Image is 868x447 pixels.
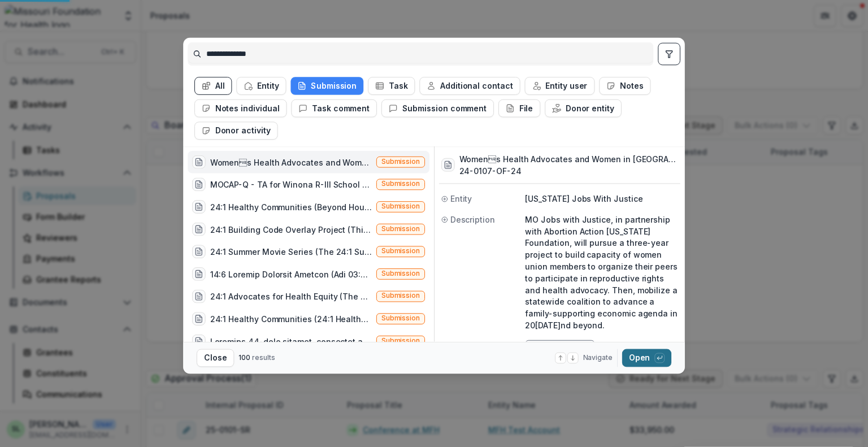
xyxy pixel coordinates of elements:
[290,77,363,95] button: Submission
[381,337,420,345] span: Submission
[583,353,613,363] span: Navigate
[450,340,494,352] span: Grant Type
[658,43,680,66] button: toggle filters
[236,77,286,95] button: Entity
[545,99,622,118] button: Donor entity
[210,179,372,190] div: MOCAP-Q - TA for Winona R-III School District - Farm to School (MOCAP-Q - TA for [GEOGRAPHIC_DATA...
[210,335,372,347] div: Loremips 44-dolo sitamet, consectet adipisc, elitseddoe tem incid utlabore et dolorem al enimadmi...
[459,153,678,165] h3: Womens Health Advocates and Women in [GEOGRAPHIC_DATA]: A New Partnership to Increase Health Equity
[252,354,275,362] span: results
[381,180,420,188] span: Submission
[210,268,372,280] div: 14:6 Loremip Dolorsit Ametcon (Adi 03:8 Elitsed Doeiusmo Tempori utla etdolo m aliquae adminimven...
[194,121,278,140] button: Donor activity
[419,77,520,95] button: Additional contact
[197,349,234,367] button: Close
[210,223,372,235] div: 24:1 Building Code Overlay Project (This Building Code Overlay project is a two-year, cross-secto...
[381,225,420,233] span: Submission
[525,193,678,205] p: [US_STATE] Jobs With Justice
[210,246,372,258] div: 24:1 Summer Movie Series (The 24:1 Summer Movie Series is a free monthly event that will build so...
[291,99,377,118] button: Task comment
[238,354,250,362] span: 100
[525,214,678,331] p: MO Jobs with Justice, in partnership with Abortion Action [US_STATE] Foundation, will pursue a th...
[368,77,415,95] button: Task
[381,248,420,255] span: Submission
[381,314,420,322] span: Submission
[210,156,372,168] div: Womens Health Advocates and Women in [GEOGRAPHIC_DATA]: A New Partnership to Increase Health Equ...
[210,313,372,325] div: 24:1 Healthy Communities (24:1 Healthy Communities is an initiative to reduce [MEDICAL_DATA] in t...
[622,349,671,367] button: Open
[450,214,495,225] span: Description
[381,158,420,166] span: Submission
[381,99,494,118] button: Submission comment
[381,270,420,277] span: Submission
[524,77,594,95] button: Entity user
[599,77,650,95] button: Notes
[210,201,372,213] div: 24:1 Healthy Communities (Beyond Housing requests funds to continue the 24:1 Healthy Communities ...
[498,99,540,118] button: File
[459,165,678,177] h3: 24-0107-OF-24
[194,99,287,118] button: Notes individual
[194,77,232,95] button: All
[210,290,372,302] div: 24:1 Advocates for Health Equity (The 24:1 Initiative in the Normandy Schools Collaborative bring...
[381,292,420,300] span: Submission
[381,202,420,210] span: Submission
[450,193,472,205] span: Entity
